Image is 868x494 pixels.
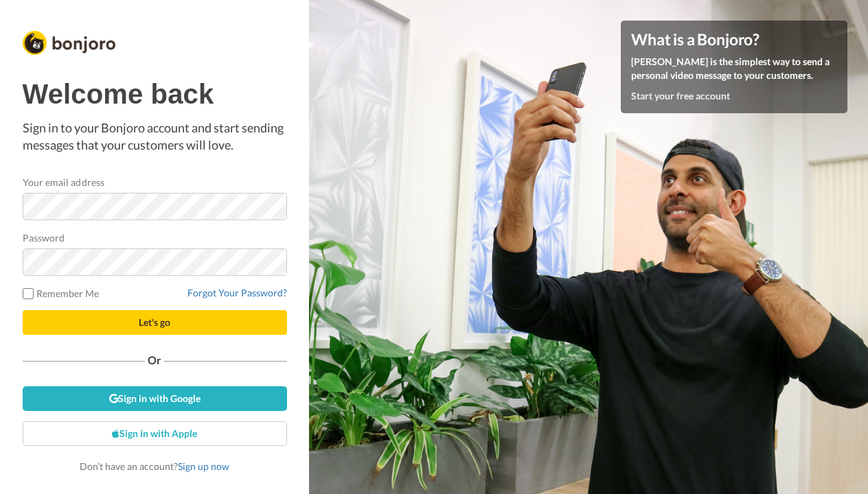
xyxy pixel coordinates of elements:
[23,288,34,299] input: Remember Me
[631,90,730,102] a: Start your free account
[23,286,100,301] label: Remember Me
[23,421,287,446] a: Sign in with Apple
[80,460,229,472] span: Don’t have an account?
[23,79,287,109] h1: Welcome back
[23,231,65,245] label: Password
[23,310,287,335] button: Let's go
[187,287,287,298] a: Forgot Your Password?
[631,31,837,48] h4: What is a Bonjoro?
[23,386,287,411] a: Sign in with Google
[178,460,229,472] a: Sign up now
[139,316,170,328] span: Let's go
[23,119,287,154] p: Sign in to your Bonjoro account and start sending messages that your customers will love.
[631,55,837,82] p: [PERSON_NAME] is the simplest way to send a personal video message to your customers.
[23,175,104,189] label: Your email address
[145,355,164,365] span: Or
